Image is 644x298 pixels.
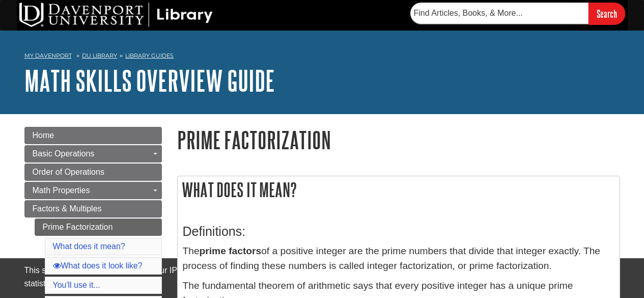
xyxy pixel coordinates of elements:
a: DU Library [82,52,117,59]
a: Math Skills Overview Guide [24,65,275,96]
span: Order of Operations [33,168,104,176]
img: DU Library [19,3,213,27]
a: Factors & Multiples [24,200,162,218]
span: Home [33,131,54,140]
span: Math Properties [33,186,90,195]
nav: breadcrumb [24,49,620,65]
a: Basic Operations [24,145,162,162]
h2: What does it mean? [178,176,620,203]
span: Factors & Multiples [33,204,102,213]
a: My Davenport [24,51,72,60]
h1: Prime Factorization [177,127,620,153]
a: Home [24,127,162,144]
strong: prime factors [200,246,262,256]
span: Basic Operations [33,149,95,158]
input: Search [589,3,625,24]
a: Library Guides [125,52,174,59]
a: You'll use it... [53,281,100,289]
p: The of a positive integer are the prime numbers that divide that integer exactly. The process of ... [183,244,614,274]
a: Math Properties [24,182,162,199]
a: Prime Factorization [35,219,162,236]
input: Find Articles, Books, & More... [410,3,589,24]
a: Order of Operations [24,164,162,181]
form: Searches DU Library's articles, books, and more [410,3,625,24]
h3: Definitions: [183,224,614,239]
a: What does it mean? [53,242,125,251]
a: What does it look like? [53,261,143,270]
